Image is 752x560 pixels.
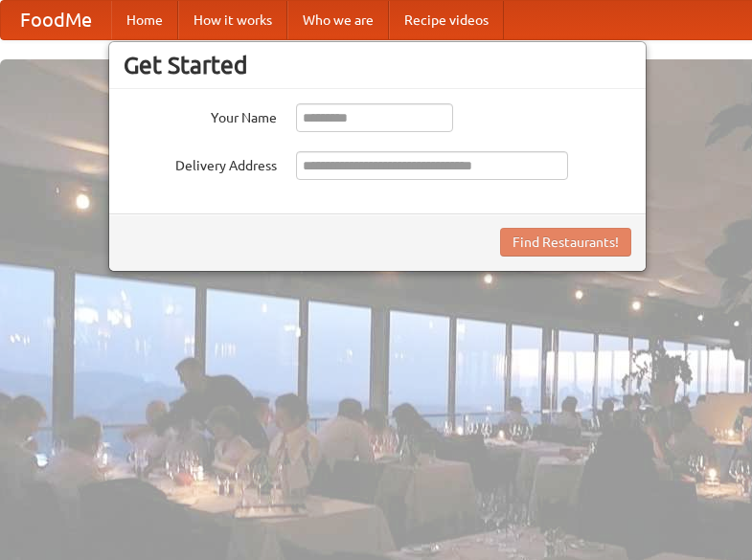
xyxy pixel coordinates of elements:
[287,1,389,39] a: Who we are
[124,151,277,175] label: Delivery Address
[389,1,504,39] a: Recipe videos
[124,103,277,127] label: Your Name
[124,51,631,79] h3: Get Started
[500,228,631,257] button: Find Restaurants!
[1,1,111,39] a: FoodMe
[178,1,287,39] a: How it works
[111,1,178,39] a: Home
